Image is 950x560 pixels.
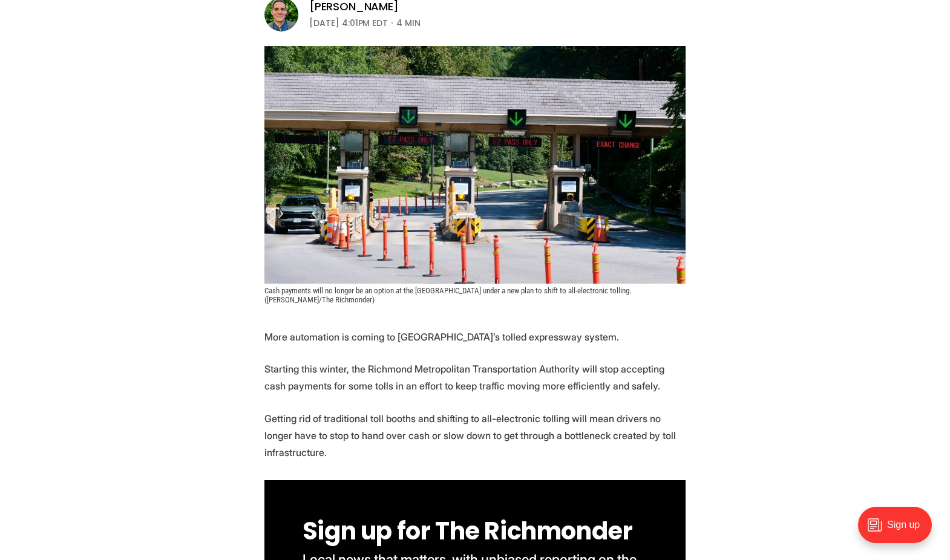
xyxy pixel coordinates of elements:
p: Starting this winter, the Richmond Metropolitan Transportation Authority will stop accepting cash... [264,360,686,394]
img: Some of Richmond’s old-school toll booths are going away. Here’s how the new system will work [264,46,686,284]
span: Sign up for The Richmonder [303,514,633,548]
p: Getting rid of traditional toll booths and shifting to all-electronic tolling will mean drivers n... [264,410,686,461]
iframe: portal-trigger [848,501,950,560]
time: [DATE] 4:01PM EDT [309,16,388,30]
span: Cash payments will no longer be an option at the [GEOGRAPHIC_DATA] under a new plan to shift to a... [264,286,633,304]
span: 4 min [396,16,421,30]
p: More automation is coming to [GEOGRAPHIC_DATA]’s tolled expressway system. [264,328,686,345]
